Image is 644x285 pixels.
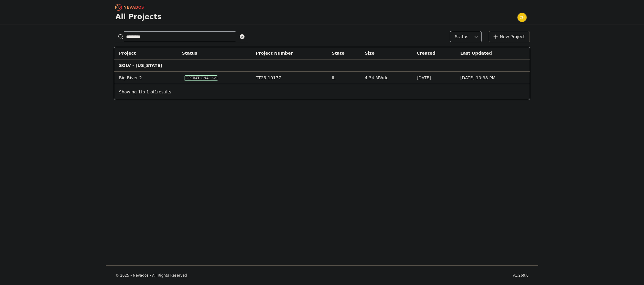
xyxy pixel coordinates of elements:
[253,72,329,84] td: TT25-10177
[450,31,481,42] button: Status
[146,89,149,94] span: 1
[457,47,530,59] th: Last Updated
[114,72,168,84] td: Big River 2
[115,12,162,22] h1: All Projects
[414,72,457,84] td: [DATE]
[114,72,530,84] tr: Big River 2OperationalTT25-10177IL4.34 MWdc[DATE][DATE] 10:38 PM
[329,47,362,59] th: State
[452,34,468,40] span: Status
[414,47,457,59] th: Created
[329,72,362,84] td: IL
[179,47,253,59] th: Status
[114,47,168,59] th: Project
[119,89,171,95] p: Showing to of results
[517,13,527,22] img: chris.young@nevados.solar
[489,31,530,42] a: New Project
[513,273,529,278] div: v1.269.0
[253,47,329,59] th: Project Number
[138,89,141,94] span: 1
[114,59,530,72] td: SOLV - [US_STATE]
[362,72,414,84] td: 4.34 MWdc
[154,89,157,94] span: 1
[362,47,414,59] th: Size
[184,76,218,80] button: Operational
[115,2,147,12] nav: Breadcrumb
[457,72,530,84] td: [DATE] 10:38 PM
[115,273,187,278] div: © 2025 - Nevados - All Rights Reserved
